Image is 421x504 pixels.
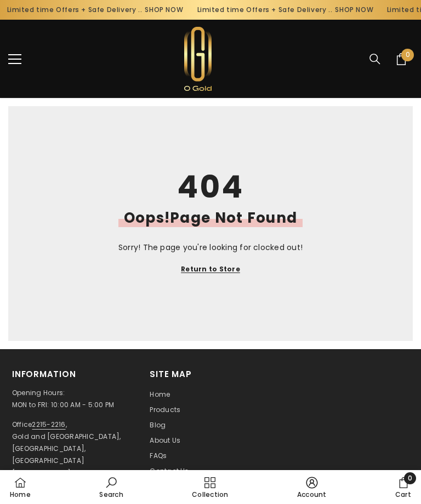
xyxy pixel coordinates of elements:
a: Home [9,472,32,502]
h2: Information [12,368,133,380]
span: 0 [406,49,410,61]
a: SHOP NOW [335,4,373,16]
a: Search [98,472,124,502]
h1: 404 [89,172,332,202]
button: menu [8,53,21,66]
a: Account [296,472,328,502]
h2: Site Map [150,368,271,380]
a: Home [150,387,170,402]
a: Return to Store [181,263,240,275]
h2: Oops!Page Not Found [118,211,303,225]
p: Opening Hours: MON to FRI: 10:00 AM - 5:00 PM [12,387,133,411]
a: SHOP NOW [145,4,183,16]
img: Ogold Shop [184,27,212,91]
a: Collection [191,472,229,502]
p: Sorry! The page you're looking for clocked out! [89,241,332,253]
span: Products [150,405,180,414]
div: Limited time Offers + Safe Delivery .. [190,1,380,19]
summary: Search [368,53,382,66]
a: Cart [394,472,412,502]
a: Products [150,402,180,418]
span: Home [150,390,170,399]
